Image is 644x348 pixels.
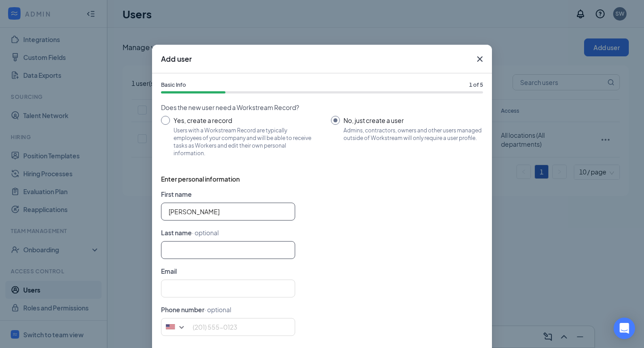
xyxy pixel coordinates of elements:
span: Email [161,267,177,275]
button: Close [468,45,492,73]
span: First name [161,190,192,198]
span: · optional [192,229,219,237]
div: Open Intercom Messenger [614,318,635,339]
h3: Add user [161,54,192,64]
span: Last name [161,229,192,237]
span: · optional [204,306,231,314]
span: Does the new user need a Workstream Record? [161,102,483,112]
svg: Cross [475,54,485,64]
input: (201) 555-0123 [161,318,295,336]
span: Enter personal information [161,174,483,184]
span: Basic Info [161,81,186,89]
span: 1 of 5 [469,81,483,89]
span: Phone number [161,306,204,314]
div: United States: +1 [161,318,191,335]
